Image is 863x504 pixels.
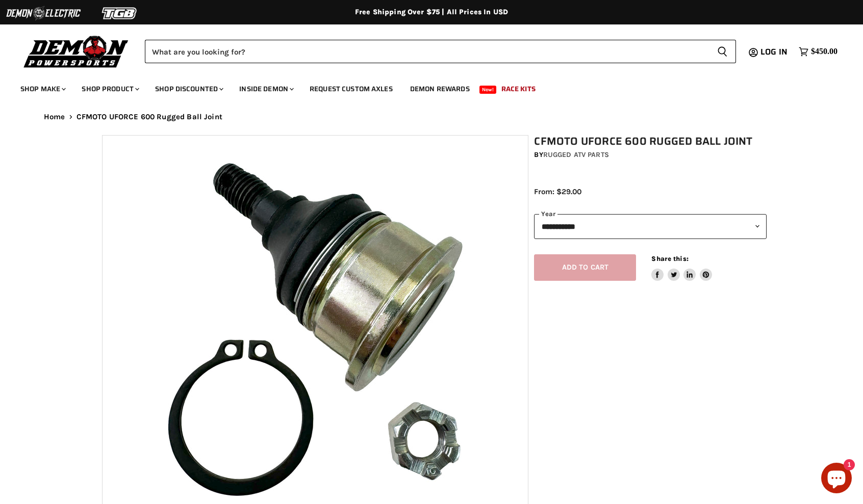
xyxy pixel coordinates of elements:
[23,8,840,17] div: Free Shipping Over $75 | All Prices In USD
[302,78,400,99] a: Request Custom Axles
[77,113,222,121] span: CFMOTO UFORCE 600 Rugged Ball Joint
[534,214,767,239] select: year
[811,47,837,57] span: $450.00
[494,78,543,99] a: Race Kits
[145,40,736,63] form: Product
[479,86,497,94] span: New!
[20,33,132,69] img: Demon Powersports
[534,135,767,148] h1: CFMOTO UFORCE 600 Rugged Ball Joint
[23,113,840,121] nav: Breadcrumbs
[147,78,230,99] a: Shop Discounted
[13,78,72,99] a: Shop Make
[13,74,835,99] ul: Main menu
[756,47,794,57] a: Log in
[818,463,855,496] inbox-online-store-chat: Shopify online store chat
[145,40,709,63] input: Search
[82,4,158,23] img: TGB Logo 2
[794,44,843,59] a: $450.00
[543,150,609,159] a: Rugged ATV Parts
[534,149,767,161] div: by
[760,45,788,58] span: Log in
[74,78,145,99] a: Shop Product
[232,78,300,99] a: Inside Demon
[5,4,82,23] img: Demon Electric Logo 2
[651,254,712,281] aside: Share this:
[651,255,688,262] span: Share this:
[402,78,477,99] a: Demon Rewards
[44,113,65,121] a: Home
[534,187,581,196] span: From: $29.00
[709,40,736,63] button: Search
